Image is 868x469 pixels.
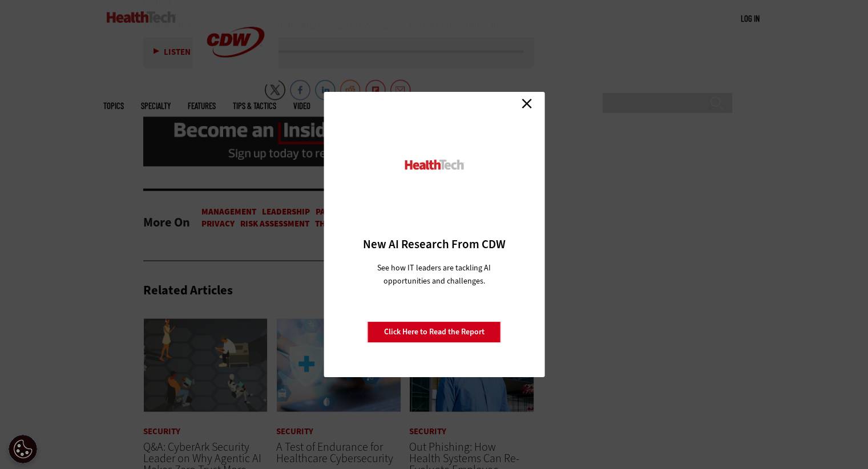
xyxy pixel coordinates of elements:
a: Close [518,95,535,112]
a: Click Here to Read the Report [368,321,501,343]
h3: New AI Research From CDW [344,236,524,252]
div: Cookie Settings [9,435,37,463]
img: HealthTech_0.png [403,159,465,171]
p: See how IT leaders are tackling AI opportunities and challenges. [364,261,504,288]
button: Open Preferences [9,435,37,463]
